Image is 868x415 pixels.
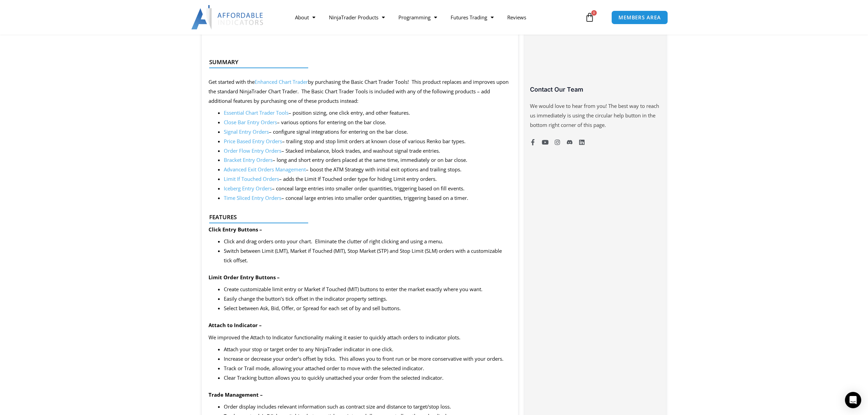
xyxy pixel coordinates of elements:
p: We improved the Attach to Indicator functionality making it easier to quickly attach orders to in... [209,333,511,342]
strong: Trade Management – [209,391,263,398]
a: Bracket Entry Orders [224,156,273,163]
a: NinjaTrader Products [322,10,392,25]
li: Track or Trail mode, allowing your attached order to move with the selected indicator. [224,364,511,373]
li: – Stacked imbalance, block trades, and washout signal trade entries. [224,146,511,156]
a: MEMBERS AREA [611,11,668,24]
li: Select between Ask, Bid, Offer, or Spread for each set of by and sell buttons. [224,304,511,313]
li: Easily change the button’s tick offset in the indicator property settings. [224,294,511,304]
li: Create customizable limit entry or Market if Touched (MIT) buttons to enter the market exactly wh... [224,285,511,294]
li: Increase or decrease your order’s offset by ticks. This allows you to front run or be more conser... [224,354,511,364]
p: We would love to hear from you! The best way to reach us immediately is using the circular help b... [530,101,661,130]
a: Iceberg Entry Orders [224,185,272,192]
a: Advanced Exit Orders Management [224,166,306,173]
li: – configure signal integrations for entering on the bar close. [224,127,511,137]
a: Limit If Touched Orders [224,175,279,182]
p: Get started with the by purchasing the Basic Chart Trader Tools! This product replaces and improv... [209,77,511,106]
li: – position sizing, one click entry, and other features. [224,108,511,118]
li: – adds the Limit If Touched order type for hiding Limit entry orders. [224,174,511,184]
li: – long and short entry orders placed at the same time, immediately or on bar close. [224,155,511,165]
li: – trailing stop and stop limit orders at known close of various Renko bar types. [224,137,511,146]
a: Time Sliced Entry Orders [224,194,281,201]
li: – conceal large entries into smaller order quantities, triggering based on fill events. [224,184,511,193]
a: About [288,10,322,25]
li: – boost the ATM Strategy with initial exit options and trailing stops. [224,165,511,174]
a: Reviews [500,10,533,25]
a: Close Bar Entry Orders [224,119,277,126]
li: Click and drag orders onto your chart. Eliminate the clutter of right clicking and using a menu. [224,237,511,246]
a: Price Based Entry Orders [224,138,282,145]
a: Enhanced Chart Trader [255,78,308,85]
li: Attach your stop or target order to any NinjaTrader indicator in one click. [224,345,511,354]
li: Clear Tracking button allows you to quickly unattached your order from the selected indicator. [224,373,511,383]
strong: Limit Order Entry Buttons – [209,274,280,281]
a: Signal Entry Orders [224,128,269,135]
a: Order Flow Entry Orders [224,147,281,154]
li: Order display includes relevant information such as contract size and distance to target/stop loss. [224,402,511,412]
a: Programming [392,10,444,25]
a: Futures Trading [444,10,500,25]
a: 0 [575,7,605,27]
li: – various options for entering on the bar close. [224,118,511,127]
strong: Attach to Indicator – [209,322,262,328]
a: Essential Chart Trader Tools [224,109,289,116]
span: MEMBERS AREA [618,15,661,20]
nav: Menu [288,10,583,25]
li: Switch between Limit (LMT), Market if Touched (MIT), Stop Market (STP) and Stop Limit (SLM) order... [224,246,511,265]
img: LogoAI | Affordable Indicators – NinjaTrader [191,5,264,30]
h3: Contact Our Team [530,86,661,93]
span: 0 [591,10,597,16]
li: – conceal large entries into smaller order quantities, triggering based on a timer. [224,193,511,203]
div: Open Intercom Messenger [845,392,861,408]
h4: Features [209,214,505,221]
h4: Summary [209,59,505,65]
